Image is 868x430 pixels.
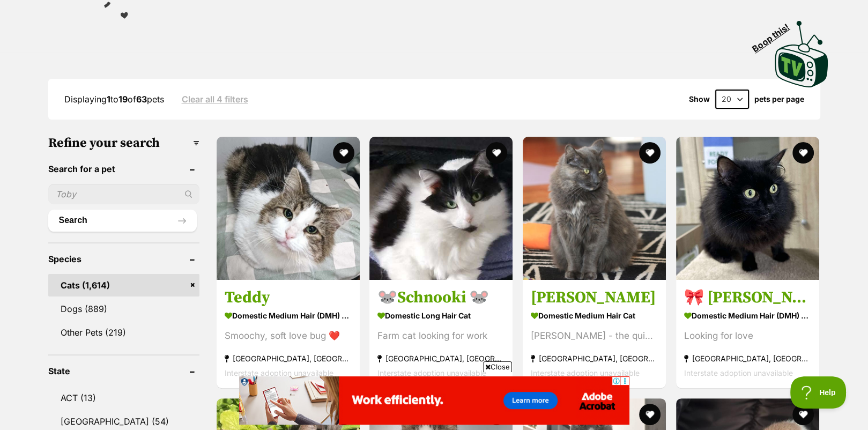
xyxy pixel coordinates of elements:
[792,142,814,164] button: favourite
[790,376,847,409] iframe: Help Scout Beacon - Open
[136,94,147,105] strong: 63
[48,254,199,264] header: Species
[369,137,513,280] img: 🐭Schnooki 🐭 - Domestic Long Hair Cat
[377,368,486,377] span: Interstate adoption unavailable
[684,329,811,343] div: Looking for love
[486,142,507,164] button: favourite
[792,404,814,425] button: favourite
[182,94,248,104] a: Clear all 4 filters
[48,164,199,174] header: Search for a pet
[684,368,793,377] span: Interstate adoption unavailable
[377,308,505,323] strong: Domestic Long Hair Cat
[225,329,352,343] div: Smoochy, soft love bug ❤️
[775,11,828,90] a: Boop this!
[1,1,10,10] img: consumer-privacy-logo.png
[684,308,811,323] strong: Domestic Medium Hair (DMH) Cat
[107,94,110,105] strong: 1
[48,298,199,320] a: Dogs (889)
[684,287,811,308] h3: 🎀 [PERSON_NAME] 6352 🎀
[225,308,352,323] strong: Domestic Medium Hair (DMH) Cat
[118,94,128,105] strong: 19
[523,137,666,280] img: Amelia - Domestic Medium Hair Cat
[369,279,513,388] a: 🐭Schnooki 🐭 Domestic Long Hair Cat Farm cat looking for work [GEOGRAPHIC_DATA], [GEOGRAPHIC_DATA]...
[531,351,658,366] strong: [GEOGRAPHIC_DATA], [GEOGRAPHIC_DATA]
[531,287,658,308] h3: [PERSON_NAME]
[217,137,360,280] img: Teddy - Domestic Medium Hair (DMH) Cat
[48,136,199,151] h3: Refine your search
[483,361,512,372] span: Close
[48,387,199,409] a: ACT (13)
[750,15,799,54] span: Boop this!
[684,351,811,366] strong: [GEOGRAPHIC_DATA], [GEOGRAPHIC_DATA]
[48,274,199,296] a: Cats (1,614)
[754,95,804,103] label: pets per page
[531,329,658,343] div: [PERSON_NAME] - the quiet [DEMOGRAPHIC_DATA]
[48,184,199,204] input: Toby
[377,351,505,366] strong: [GEOGRAPHIC_DATA], [GEOGRAPHIC_DATA]
[523,279,666,388] a: [PERSON_NAME] Domestic Medium Hair Cat [PERSON_NAME] - the quiet [DEMOGRAPHIC_DATA] [GEOGRAPHIC_D...
[332,142,354,164] button: favourite
[48,366,199,376] header: State
[225,351,352,366] strong: [GEOGRAPHIC_DATA], [GEOGRAPHIC_DATA]
[639,404,661,425] button: favourite
[225,287,352,308] h3: Teddy
[676,279,819,388] a: 🎀 [PERSON_NAME] 6352 🎀 Domestic Medium Hair (DMH) Cat Looking for love [GEOGRAPHIC_DATA], [GEOGRA...
[689,95,710,103] span: Show
[639,142,661,164] button: favourite
[377,287,505,308] h3: 🐭Schnooki 🐭
[225,368,333,377] span: Interstate adoption unavailable
[48,210,197,231] button: Search
[531,368,640,377] span: Interstate adoption unavailable
[775,21,828,87] img: PetRescue TV logo
[48,321,199,344] a: Other Pets (219)
[217,279,360,388] a: Teddy Domestic Medium Hair (DMH) Cat Smoochy, soft love bug ❤️ [GEOGRAPHIC_DATA], [GEOGRAPHIC_DAT...
[531,308,658,323] strong: Domestic Medium Hair Cat
[64,94,164,105] span: Displaying to of pets
[377,329,505,343] div: Farm cat looking for work
[239,376,629,425] iframe: Advertisement
[676,137,819,280] img: 🎀 Tully 6352 🎀 - Domestic Medium Hair (DMH) Cat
